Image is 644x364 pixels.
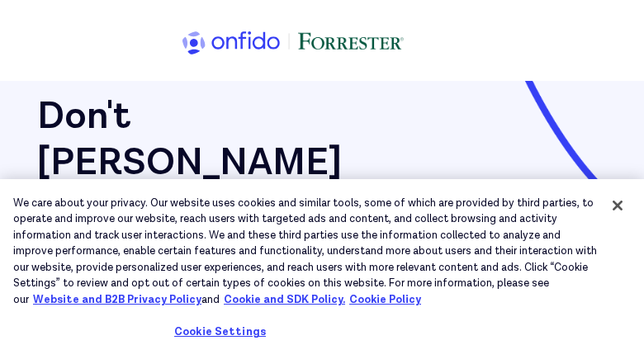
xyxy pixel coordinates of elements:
[33,293,201,307] a: More information about our cookie policy., opens in a new tab
[599,187,636,224] button: Close
[349,293,421,307] a: Cookie Policy
[168,316,272,349] button: Cookie Settings
[37,93,310,278] h1: Don't [PERSON_NAME] on player identity
[224,293,345,307] a: Cookie and SDK Policy.
[13,196,599,309] div: We care about your privacy. Our website uses cookies and similar tools, some of which are provide...
[182,31,281,54] img: onfido_logo.svg
[282,30,296,53] img: vert_line.png
[298,31,403,50] img: Forrester_Logo.png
